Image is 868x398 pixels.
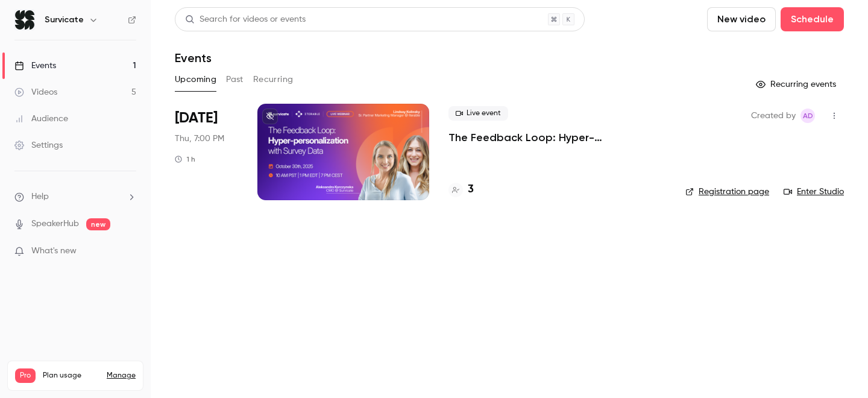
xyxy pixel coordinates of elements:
span: AD [803,109,813,123]
div: Events [14,60,56,72]
div: Search for videos or events [185,13,306,26]
a: SpeakerHub [31,218,79,230]
button: Past [226,70,244,89]
a: The Feedback Loop: Hyper-personalization with Survey Data [448,130,666,145]
button: Recurring events [750,75,844,94]
h4: 3 [468,182,474,198]
div: Videos [14,86,57,98]
span: Help [31,191,49,203]
div: Audience [14,113,68,125]
span: Created by [751,109,796,123]
h6: Survicate [45,14,84,26]
button: Schedule [781,7,844,31]
span: Pro [15,368,36,383]
h1: Events [175,51,212,65]
span: Plan usage [43,371,99,381]
div: 1 h [175,154,195,164]
span: new [86,218,110,230]
li: help-dropdown-opener [14,191,136,203]
button: Recurring [253,70,294,89]
a: Manage [107,371,136,381]
span: [DATE] [175,109,218,128]
iframe: Noticeable Trigger [122,246,136,257]
div: Oct 30 Thu, 7:00 PM (Europe/Warsaw) [175,104,238,200]
a: 3 [448,182,474,198]
button: Upcoming [175,70,216,89]
span: Live event [448,106,508,121]
span: What's new [31,245,77,257]
span: Thu, 7:00 PM [175,133,224,145]
span: Aleksandra Dworak [800,109,815,123]
a: Enter Studio [784,186,844,198]
div: Settings [14,139,63,151]
img: Survicate [15,10,34,30]
a: Registration page [685,186,769,198]
button: New video [707,7,776,31]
